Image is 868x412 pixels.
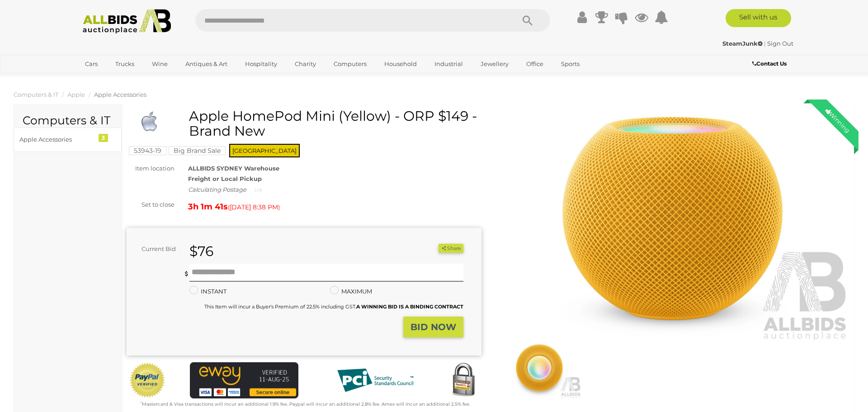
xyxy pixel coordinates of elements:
label: INSTANT [189,286,226,297]
i: Calculating Postage [188,186,246,193]
a: 53943-19 [129,147,166,154]
div: Winning [817,99,859,141]
a: Computers [328,57,373,71]
a: Office [520,57,549,71]
div: Item location [120,163,181,174]
h1: Apple HomePod Mini (Yellow) - ORP $149 - Brand New [131,109,479,138]
a: Wine [146,57,174,71]
mark: 53943-19 [129,146,166,155]
div: 3 [99,134,108,142]
strong: Freight or Local Pickup [188,175,262,182]
div: Current Bid [127,244,183,254]
a: [GEOGRAPHIC_DATA] [79,71,155,86]
a: Big Brand Sale [169,147,226,154]
a: Computers & IT [14,91,58,98]
img: Official PayPal Seal [129,362,166,398]
a: Charity [289,57,322,71]
h2: Computers & IT [23,114,113,127]
strong: $76 [189,243,213,260]
a: Apple Accessories [94,91,146,98]
button: Search [505,9,550,32]
small: Mastercard & Visa transactions will incur an additional 1.9% fee. Paypal will incur an additional... [141,401,470,407]
a: Jewellery [475,57,514,71]
a: Contact Us [752,59,789,69]
a: Antiques & Art [179,57,233,71]
button: BID NOW [403,317,463,338]
span: | [764,40,766,47]
strong: SteamJunk [722,40,763,47]
mark: Big Brand Sale [169,146,226,155]
div: Apple Accessories [19,134,94,145]
small: This Item will incur a Buyer's Premium of 22.5% including GST. [204,303,463,310]
a: Sell with us [726,9,791,27]
a: Hospitality [239,57,283,71]
a: SteamJunk [722,40,764,47]
span: ( ) [228,204,280,211]
img: Allbids.com.au [78,9,176,34]
b: A WINNING BID IS A BINDING CONTRACT [356,303,463,310]
a: Cars [79,57,104,71]
a: Household [378,57,423,71]
button: Share [439,244,463,253]
img: Apple HomePod Mini (Yellow) - ORP $149 - Brand New [495,113,850,342]
strong: 3h 1m 41s [188,202,228,212]
a: Apple Accessories 3 [14,128,122,152]
a: Industrial [429,57,469,71]
img: small-loading.gif [255,188,262,193]
a: Sports [555,57,585,71]
b: Contact Us [752,60,787,67]
img: Apple HomePod Mini (Yellow) - ORP $149 - Brand New [497,344,581,398]
img: PCI DSS compliant [330,362,420,398]
img: Secured by Rapid SSL [445,362,481,398]
div: Set to close [120,199,181,210]
li: Watch this item [428,244,437,253]
label: MAXIMUM [330,286,372,297]
a: Sign Out [767,40,793,47]
a: Trucks [109,57,140,71]
img: Apple HomePod Mini (Yellow) - ORP $149 - Brand New [131,111,167,133]
span: [GEOGRAPHIC_DATA] [229,144,300,157]
img: eWAY Payment Gateway [190,362,298,398]
span: [DATE] 8:38 PM [230,203,278,211]
strong: ALLBIDS SYDNEY Warehouse [188,165,279,172]
a: Apple [67,91,85,98]
strong: BID NOW [410,322,456,332]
